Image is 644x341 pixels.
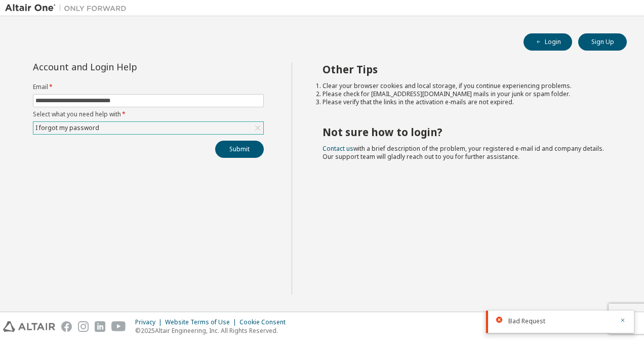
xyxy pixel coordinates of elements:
img: youtube.svg [111,321,126,332]
label: Email [33,83,264,91]
li: Please check for [EMAIL_ADDRESS][DOMAIN_NAME] mails in your junk or spam folder. [323,90,609,98]
button: Sign Up [578,33,627,51]
span: Bad Request [508,317,545,325]
p: © 2025 Altair Engineering, Inc. All Rights Reserved. [135,326,292,335]
h2: Other Tips [323,63,609,76]
li: Clear your browser cookies and local storage, if you continue experiencing problems. [323,82,609,90]
img: facebook.svg [61,321,72,332]
img: altair_logo.svg [3,321,55,332]
div: Privacy [135,318,165,326]
img: Altair One [5,3,132,13]
div: Account and Login Help [33,63,218,71]
div: I forgot my password [33,122,263,134]
button: Login [524,33,572,51]
h2: Not sure how to login? [323,125,609,139]
img: linkedin.svg [95,321,105,332]
div: Website Terms of Use [165,318,239,326]
div: I forgot my password [34,122,101,134]
div: Cookie Consent [239,318,292,326]
img: instagram.svg [78,321,89,332]
li: Please verify that the links in the activation e-mails are not expired. [323,98,609,106]
button: Submit [215,141,264,158]
label: Select what you need help with [33,110,264,118]
span: with a brief description of the problem, your registered e-mail id and company details. Our suppo... [323,144,604,161]
a: Contact us [323,144,353,153]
